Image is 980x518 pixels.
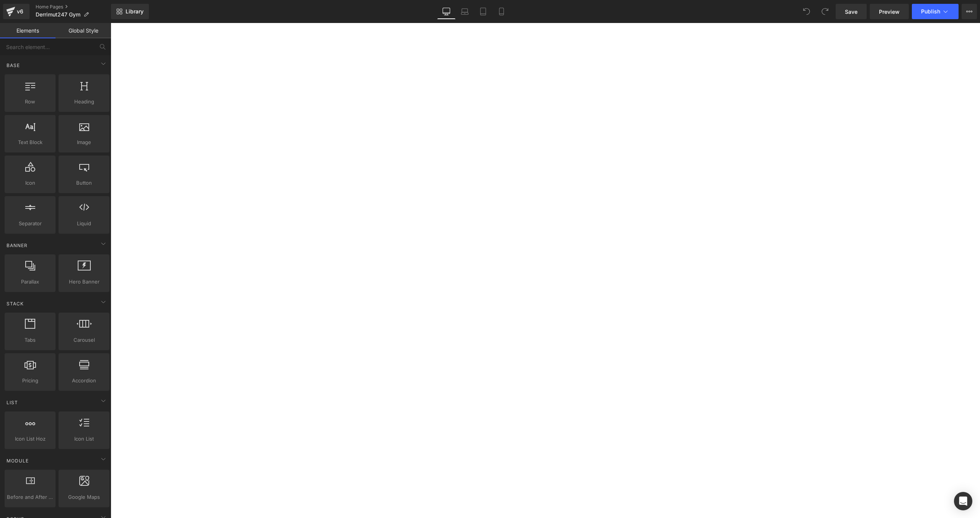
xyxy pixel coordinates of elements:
button: More [962,4,977,19]
span: Image [61,138,107,146]
span: Heading [61,98,107,106]
span: Carousel [61,336,107,344]
span: Stack [6,300,24,307]
span: List [6,399,19,406]
a: Desktop [437,4,456,19]
span: Tabs [7,336,53,344]
span: Derrimut247 Gym [36,11,80,18]
div: Open Intercom Messenger [954,492,972,510]
span: Library [126,8,144,15]
span: Publish [921,8,940,15]
a: v6 [3,4,29,19]
span: Parallax [7,278,53,286]
a: Mobile [492,4,511,19]
button: Publish [912,4,959,19]
span: Accordion [61,377,107,385]
span: Google Maps [61,493,107,501]
span: Icon List [61,435,107,443]
a: Preview [870,4,909,19]
span: Text Block [7,138,53,146]
span: Save [845,8,857,16]
span: Button [61,179,107,187]
button: Undo [799,4,814,19]
span: Base [6,62,21,69]
button: Redo [817,4,833,19]
span: Icon List Hoz [7,435,53,443]
span: Preview [879,8,900,16]
a: Laptop [456,4,474,19]
span: Liquid [61,220,107,228]
span: Before and After Images [7,493,53,501]
a: New Library [111,4,149,19]
span: Icon [7,179,53,187]
span: Hero Banner [61,278,107,286]
a: Home Pages [36,4,111,10]
span: Pricing [7,377,53,385]
div: v6 [15,7,25,16]
a: Global Style [56,23,111,38]
span: Module [6,457,29,464]
span: Banner [6,242,28,249]
a: Tablet [474,4,492,19]
span: Row [7,98,53,106]
span: Separator [7,220,53,228]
